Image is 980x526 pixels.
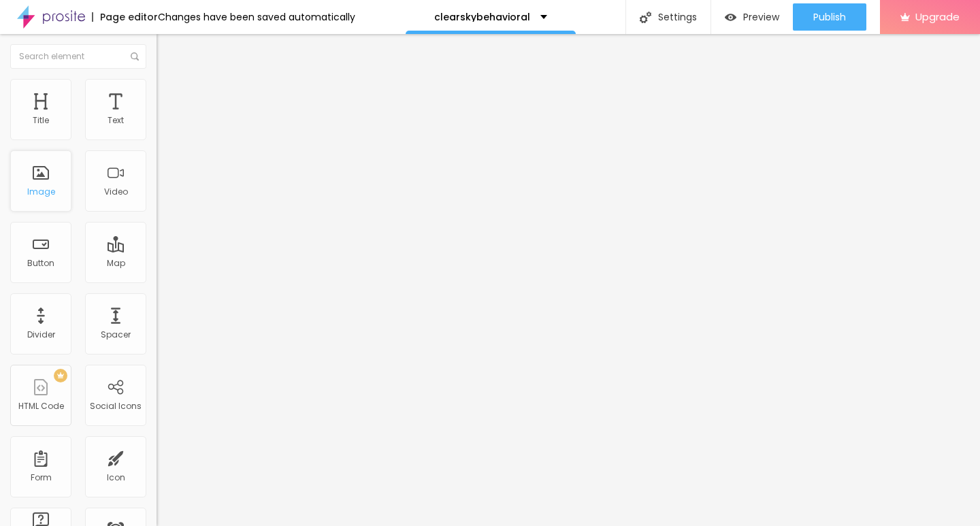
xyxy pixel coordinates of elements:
div: Button [27,259,54,268]
div: HTML Code [18,401,64,411]
div: Video [104,187,128,197]
img: Icone [640,12,651,23]
div: Icon [107,473,125,482]
img: view-1.svg [725,12,736,23]
div: Title [33,116,49,125]
div: Text [108,116,124,125]
div: Map [107,259,125,268]
div: Divider [27,330,55,340]
button: Publish [793,3,866,31]
span: Upgrade [915,11,960,22]
p: clearskybehavioral [434,12,530,22]
span: Preview [743,12,779,22]
input: Search element [10,44,146,69]
button: Preview [711,3,793,31]
div: Spacer [101,330,131,340]
div: Image [27,187,55,197]
div: Page editor [92,12,158,22]
span: Publish [813,12,846,22]
div: Form [31,473,52,482]
img: Icone [131,52,139,61]
div: Changes have been saved automatically [158,12,355,22]
div: Social Icons [90,401,142,411]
